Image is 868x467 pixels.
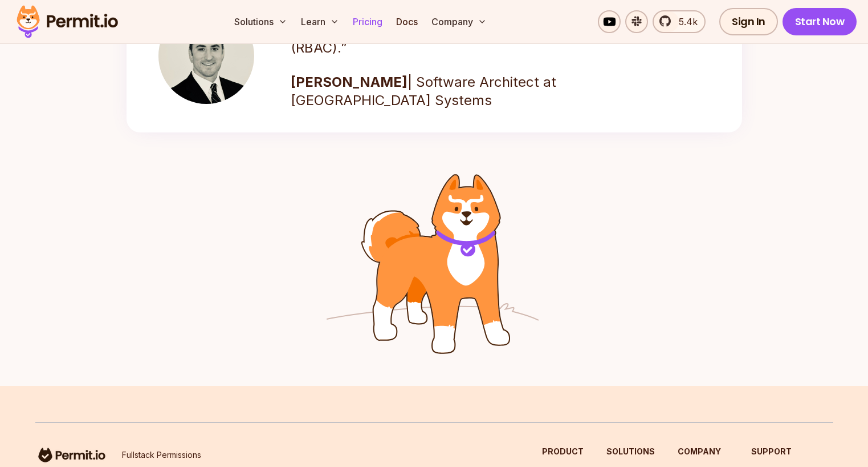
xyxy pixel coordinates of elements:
strong: [PERSON_NAME] [291,74,407,90]
a: Pricing [348,10,387,33]
button: Company [427,10,491,33]
span: 5.4k [672,15,698,29]
h3: Product [542,446,584,457]
a: Sign In [719,8,778,35]
img: Permit logo [11,2,123,41]
h3: Support [751,446,833,457]
h3: Solutions [606,446,655,457]
img: John Henson Software Architect at Nucor Building Systems [158,8,254,104]
img: logo [35,446,108,464]
button: Solutions [230,10,292,33]
button: Learn [296,10,344,33]
a: Docs [392,10,422,33]
p: | Software Architect at [GEOGRAPHIC_DATA] Systems [291,73,684,110]
p: Fullstack Permissions [122,449,201,461]
a: Start Now [783,8,857,35]
a: 5.4k [653,10,706,33]
h3: Company [678,446,728,457]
